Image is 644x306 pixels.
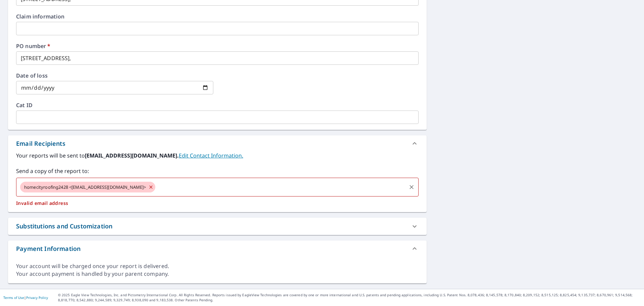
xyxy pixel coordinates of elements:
[16,244,80,253] div: Payment Information
[16,139,65,148] div: Email Recipients
[85,152,179,159] b: [EMAIL_ADDRESS][DOMAIN_NAME].
[16,222,112,231] div: Substitutions and Customization
[16,262,419,270] div: Your account will be charged once your report is delivered.
[16,43,419,49] label: PO number
[16,270,419,278] div: Your account payment is handled by your parent company.
[26,295,48,300] a: Privacy Policy
[8,218,427,235] div: Substitutions and Customization
[16,167,419,175] label: Send a copy of the report to:
[3,295,24,300] a: Terms of Use
[407,182,416,192] button: Clear
[16,200,419,206] p: Invalid email address
[16,102,419,108] label: Cat ID
[58,293,641,303] p: © 2025 Eagle View Technologies, Inc. and Pictometry International Corp. All Rights Reserved. Repo...
[20,182,155,192] div: homecityroofing2428 <[EMAIL_ADDRESS][DOMAIN_NAME]>
[16,14,419,19] label: Claim information
[16,73,213,78] label: Date of loss
[16,151,419,160] label: Your reports will be sent to
[20,184,150,190] span: homecityroofing2428 <[EMAIL_ADDRESS][DOMAIN_NAME]>
[8,241,427,257] div: Payment Information
[8,135,427,151] div: Email Recipients
[3,296,48,300] p: |
[179,152,243,159] a: EditContactInfo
